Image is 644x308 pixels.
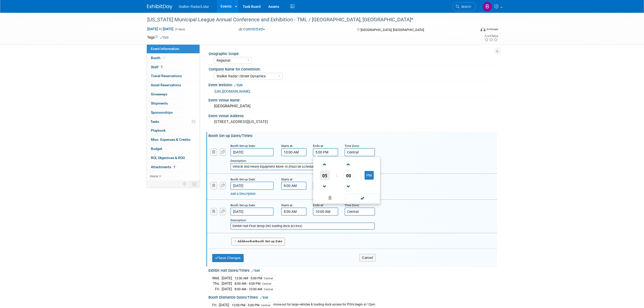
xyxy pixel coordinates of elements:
span: Asset Reservations [151,83,181,87]
button: Cancel [359,254,376,262]
button: Committed [237,27,267,32]
small: Time Zone: [345,144,360,148]
img: Brooke Journet [482,2,492,11]
a: Add a Description [230,192,256,196]
input: Description [230,223,375,230]
span: Search [459,5,471,9]
td: [DATE] [222,275,232,281]
div: Booth Dismantle Dates/Times: [208,294,497,300]
a: [URL][DOMAIN_NAME] [214,89,250,93]
span: ROI, Objectives & ROO [151,156,185,160]
small: Starts at: [281,178,293,181]
td: : [335,171,338,180]
small: Time Zone: [345,203,360,207]
span: Tasks [150,119,159,124]
a: Giveaways [147,90,200,99]
input: Start Time [281,182,307,190]
a: ROI, Objectives & ROO [147,153,200,162]
img: ExhibitDay [147,4,172,9]
input: Start Time [281,208,307,216]
span: 5 [160,65,164,69]
span: Central [264,288,273,291]
a: Search [453,2,476,11]
i: Booth reservation complete [163,56,165,59]
input: Time Zone [345,208,375,216]
a: Shipments [147,99,200,108]
small: Booth Set-up Date: [230,203,256,207]
div: [GEOGRAPHIC_DATA] [212,102,493,110]
a: Clear selection [314,195,346,202]
div: In-Person [486,27,498,31]
small: Booth Set-up Date: [230,144,256,148]
a: Attachments4 [147,163,200,172]
span: Misc. Expenses & Credits [151,138,190,142]
small: Starts at: [281,144,293,148]
td: move-out for large vehicles & loading dock access for POVs begin at 12pm [270,302,375,307]
a: Event Information [147,44,200,53]
td: Toggle Event Tabs [189,181,200,187]
span: Sponsorships [151,110,173,114]
td: [DATE] [222,281,232,286]
div: Company Name for Convention: [209,65,495,72]
button: Save Changes [212,254,244,262]
span: [DATE] [DATE] [147,27,174,31]
div: Booth Set-up Dates/Times: [208,132,497,138]
div: Event Venue Name: [208,96,497,103]
a: Edit [160,36,169,39]
a: more [147,172,200,181]
input: End Time [313,208,338,216]
td: Thu. [212,281,222,286]
small: Booth Set-up Date: [230,178,256,181]
small: Ends at: [313,203,324,207]
a: Playbook [147,126,200,135]
div: Event Website: [208,81,497,88]
input: Description [230,163,375,170]
input: Start Time [281,148,307,156]
span: 12:00 AM - 5:00 PM [235,276,262,280]
span: Giveaways [151,92,167,96]
a: Booth [147,54,200,62]
a: Staff5 [147,63,200,72]
span: Central [262,282,271,285]
span: Stalker Radar/Lidar [178,5,209,9]
small: Ends at: [313,144,324,148]
small: Starts at: [281,203,293,207]
td: Fri. [212,286,222,292]
span: 4 [172,165,176,169]
span: more [150,174,158,178]
span: Budget [151,147,162,151]
span: Central [264,277,273,280]
img: Format-Inperson.png [480,27,486,31]
span: Pick Hour [320,171,330,180]
input: End Time [313,148,338,156]
small: Description: [230,218,247,222]
input: Date [230,148,274,156]
div: Event Venue Address: [208,112,497,118]
input: Time Zone [345,148,375,156]
a: Increment Hour [320,158,330,171]
div: [US_STATE] Municipal League Annual Conference and Exhibition - TML / [GEOGRAPHIC_DATA], [GEOGRAPH... [146,15,468,24]
span: (3 days) [174,28,185,31]
button: PM [365,171,374,180]
a: Decrement Hour [320,180,330,193]
a: Edit [252,269,260,272]
span: Shipments [151,101,168,105]
span: Pick Minute [344,171,353,180]
span: to [158,27,163,31]
span: Travel Reservations [151,74,182,78]
a: Budget [147,144,200,153]
span: [GEOGRAPHIC_DATA], [GEOGRAPHIC_DATA] [361,28,424,32]
td: Personalize Event Tab Strip [181,181,189,187]
input: Date [230,182,274,190]
a: Asset Reservations [147,81,200,90]
div: Event Rating [484,35,498,37]
td: [DATE] [222,286,232,292]
td: Fri. [212,302,219,307]
span: Central [261,304,270,307]
a: Edit [260,296,268,299]
span: 12:00 PM - 5:00 PM [232,303,259,307]
a: Done [345,195,380,202]
span: Booth [151,56,166,60]
a: Sponsorships [147,108,200,117]
span: Event Information [151,47,179,51]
